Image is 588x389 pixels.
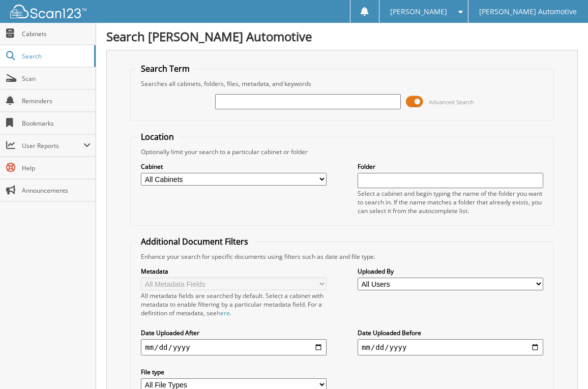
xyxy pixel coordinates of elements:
span: Help [22,164,91,172]
span: Reminders [22,97,91,105]
span: Bookmarks [22,119,91,128]
label: Date Uploaded After [141,328,327,337]
div: All metadata fields are searched by default. Select a cabinet with metadata to enable filtering b... [141,291,327,317]
label: File type [141,368,327,376]
legend: Search Term [136,63,195,74]
label: Cabinet [141,162,327,171]
div: Optionally limit your search to a particular cabinet or folder [136,147,548,156]
a: here [217,309,230,317]
legend: Location [136,131,179,142]
span: User Reports [22,141,83,150]
div: Enhance your search for specific documents using filters such as date and file type. [136,252,548,261]
span: Search [22,52,89,61]
span: [PERSON_NAME] [390,9,447,15]
input: start [141,339,327,355]
span: Cabinets [22,29,91,38]
span: Scan [22,74,91,83]
img: scan123-logo-white.svg [10,5,86,18]
span: [PERSON_NAME] Automotive [479,9,577,15]
label: Folder [358,162,543,171]
label: Date Uploaded Before [358,328,543,337]
div: Select a cabinet and begin typing the name of the folder you want to search in. If the name match... [358,189,543,215]
input: end [358,339,543,355]
legend: Additional Document Filters [136,236,253,247]
span: Announcements [22,186,91,195]
div: Searches all cabinets, folders, files, metadata, and keywords [136,79,548,88]
label: Uploaded By [358,267,543,276]
label: Metadata [141,267,327,276]
span: Advanced Search [429,98,474,106]
h1: Search [PERSON_NAME] Automotive [106,28,578,45]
